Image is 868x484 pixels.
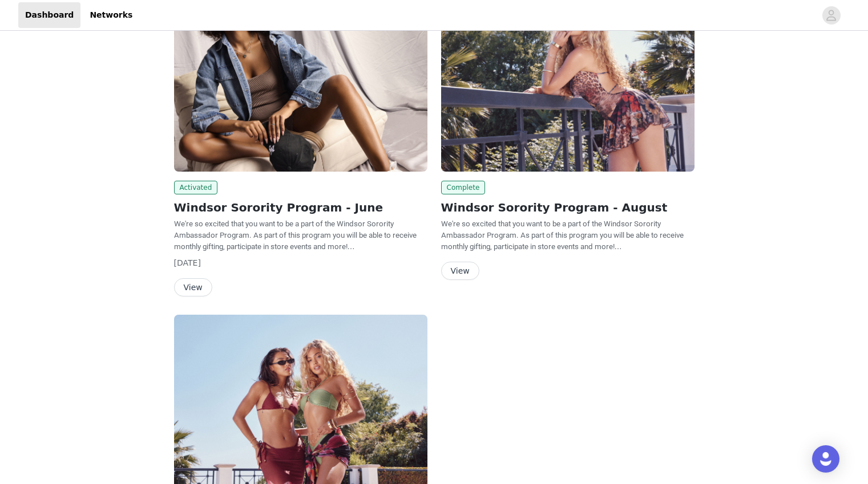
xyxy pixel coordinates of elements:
[83,2,139,28] a: Networks
[441,199,695,216] h2: Windsor Sorority Program - August
[441,219,684,251] span: We're so excited that you want to be a part of the Windsor Sorority Ambassador Program. As part o...
[812,445,839,473] div: Open Intercom Messenger
[441,267,479,275] a: View
[174,283,212,292] a: View
[826,6,837,25] div: avatar
[174,278,212,296] button: View
[174,258,201,267] span: [DATE]
[174,219,417,251] span: We're so excited that you want to be a part of the Windsor Sorority Ambassador Program. As part o...
[174,199,427,216] h2: Windsor Sorority Program - June
[441,181,486,194] span: Complete
[18,2,80,28] a: Dashboard
[441,262,479,280] button: View
[174,181,218,194] span: Activated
